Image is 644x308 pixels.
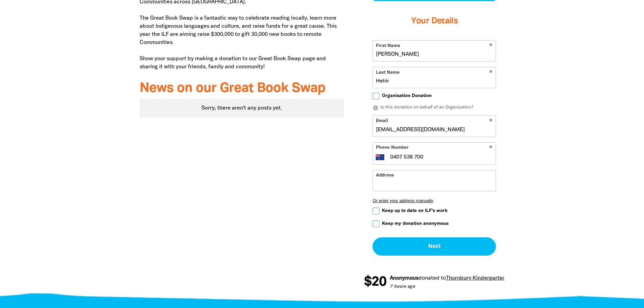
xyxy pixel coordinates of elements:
h3: Your Details [373,8,496,35]
i: info [373,105,379,111]
span: donated to [369,276,397,281]
span: Keep my donation anonymous [382,220,449,227]
p: Is this donation on behalf of an Organisation? [373,104,496,111]
div: Paginated content [140,99,344,118]
span: Organisation Donation [382,93,432,99]
button: Next [373,237,496,256]
input: Keep my donation anonymous [373,220,379,227]
button: Or enter your address manually [373,198,496,203]
div: Sorry, there aren't any posts yet. [140,99,344,118]
h3: News on our Great Book Swap [140,81,344,96]
span: Keep up to date on ILF's work [382,208,448,214]
input: Keep up to date on ILF's work [373,208,379,214]
input: Organisation Donation [373,93,379,99]
div: Donation stream [364,271,504,293]
i: Required [489,145,493,152]
a: Thornbury Kindergarten Great Book Swap for the Indigenous Literacy Foundation [397,276,598,281]
p: 7 hours ago [340,284,598,290]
